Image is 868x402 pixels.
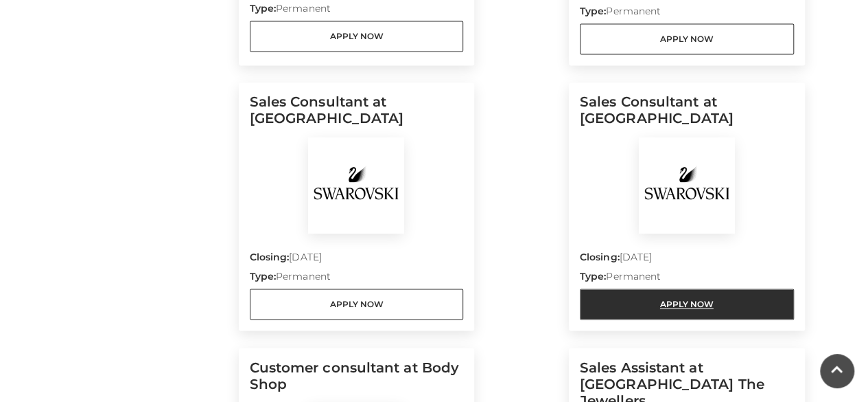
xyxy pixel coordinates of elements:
a: Apply Now [250,21,464,52]
a: Apply Now [580,289,794,320]
strong: Type: [250,2,276,14]
h5: Sales Consultant at [GEOGRAPHIC_DATA] [250,93,464,137]
strong: Type: [250,270,276,282]
img: Swarovski [639,137,735,234]
p: Permanent [250,269,464,289]
strong: Closing: [250,251,290,263]
strong: Closing: [580,251,620,263]
h5: Sales Consultant at [GEOGRAPHIC_DATA] [580,93,794,137]
strong: Type: [580,270,606,282]
a: Apply Now [580,23,794,54]
p: [DATE] [580,250,794,269]
p: [DATE] [250,250,464,269]
img: Swarovski [308,137,404,234]
p: Permanent [250,1,464,21]
p: Permanent [580,269,794,289]
p: Permanent [580,4,794,23]
strong: Type: [580,5,606,17]
a: Apply Now [250,289,464,320]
